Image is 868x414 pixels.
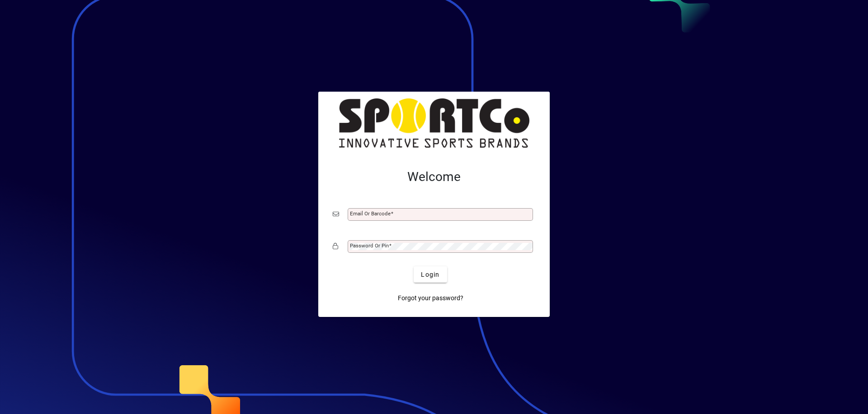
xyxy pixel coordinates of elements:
[394,290,467,306] a: Forgot your password?
[350,210,391,217] mat-label: Email or Barcode
[398,293,463,303] span: Forgot your password?
[333,169,535,185] h2: Welcome
[350,242,389,249] mat-label: Password or Pin
[414,266,447,283] button: Login
[421,270,439,279] span: Login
